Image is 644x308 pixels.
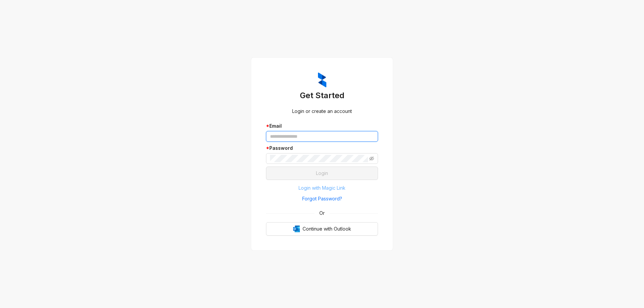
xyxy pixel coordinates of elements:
[293,226,300,232] img: Outlook
[303,225,351,233] span: Continue with Outlook
[266,108,378,115] div: Login or create an account
[266,167,378,180] button: Login
[315,209,329,217] span: Or
[266,122,378,130] div: Email
[266,193,378,204] button: Forgot Password?
[299,184,345,192] span: Login with Magic Link
[266,183,378,193] button: Login with Magic Link
[266,222,378,236] button: OutlookContinue with Outlook
[266,144,378,152] div: Password
[369,156,374,161] span: eye-invisible
[318,72,326,88] img: ZumaIcon
[266,90,378,101] h3: Get Started
[302,195,342,202] span: Forgot Password?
